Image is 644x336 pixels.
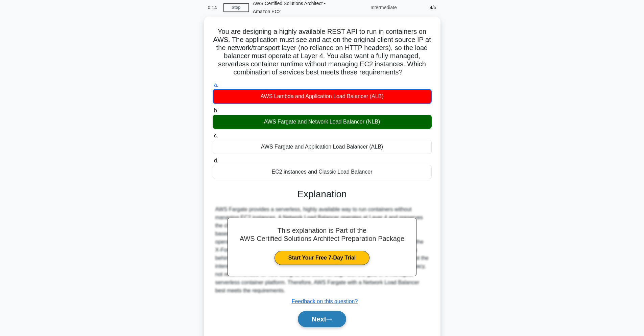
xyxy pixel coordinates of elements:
a: Start Your Free 7-Day Trial [275,251,369,265]
div: EC2 instances and Classic Load Balancer [213,165,432,179]
span: a. [214,82,218,88]
div: AWS Fargate provides a serverless, highly available way to run containers without managing EC2 in... [215,205,429,295]
span: c. [214,133,218,138]
a: Stop [223,3,249,12]
div: AWS Lambda and Application Load Balancer (ALB) [213,89,432,104]
div: 4/5 [401,1,440,14]
div: Intermediate [342,1,401,14]
button: Next [298,311,346,327]
span: b. [214,108,218,113]
div: AWS Fargate and Network Load Balancer (NLB) [213,115,432,129]
a: Feedback on this question? [292,298,358,304]
span: d. [214,158,218,163]
h3: Explanation [217,188,428,200]
div: AWS Fargate and Application Load Balancer (ALB) [213,140,432,154]
div: 0:14 [204,1,223,14]
h5: You are designing a highly available REST API to run in containers on AWS. The application must s... [212,27,432,77]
